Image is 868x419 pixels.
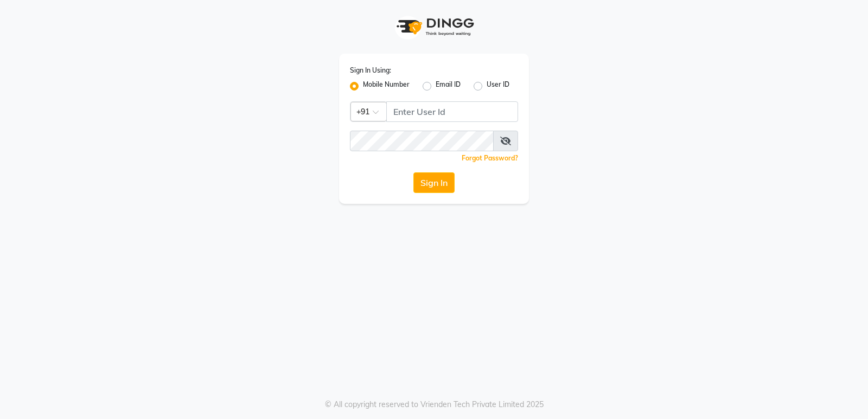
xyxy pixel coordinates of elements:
label: Email ID [436,80,461,93]
label: User ID [487,80,509,93]
label: Sign In Using: [350,66,391,75]
label: Mobile Number [363,80,410,93]
img: logo1.svg [391,11,477,43]
button: Sign In [413,172,455,193]
input: Username [386,101,518,122]
a: Forgot Password? [462,154,518,162]
input: Username [350,131,494,151]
